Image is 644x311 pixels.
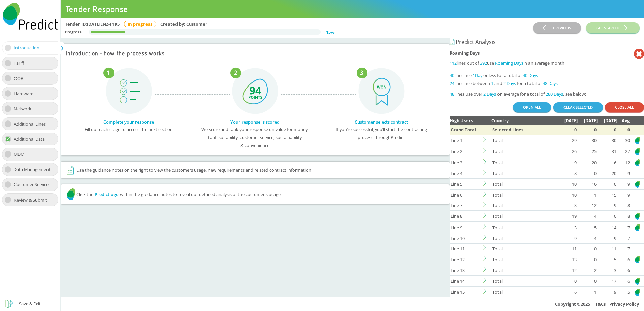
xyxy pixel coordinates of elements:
[578,254,598,265] td: 0
[557,222,577,233] td: 3
[450,60,457,66] span: 112
[557,254,577,265] td: 13
[605,102,644,112] button: CLOSE ALL
[617,233,631,243] td: 7
[323,125,440,141] p: If you’re successful, you’ll start the contracting process through Predict
[557,211,577,222] td: 19
[14,59,29,67] div: Tariff
[450,80,454,87] span: 24
[598,265,617,275] td: 3
[491,275,540,286] td: Total
[491,116,540,125] div: Country
[450,91,454,97] span: 48
[14,120,51,128] div: Additional Lines
[634,147,641,156] img: Predict Mobile
[325,118,438,125] div: Customer selects contract
[609,301,639,307] a: Privacy Policy
[598,286,617,298] td: 9
[66,187,76,201] img: Predict Mobile
[450,233,481,243] td: Line 10
[503,80,516,87] span: 2 Days
[198,118,312,125] div: Your response is scored
[543,80,558,87] span: 48 Days
[634,159,641,167] img: Predict Mobile
[491,265,540,275] td: Total
[617,286,631,298] td: 5
[450,243,481,254] td: Line 11
[578,157,598,168] td: 20
[617,275,631,286] td: 6
[557,157,577,168] td: 9
[491,190,540,200] td: Total
[14,196,52,204] div: Review & Submit
[491,146,540,157] td: Total
[14,74,28,82] div: OOB
[598,179,617,190] td: 0
[450,135,481,146] td: Line 1
[557,168,577,179] td: 8
[61,297,644,311] div: Copyright © 2025
[450,179,481,190] td: Line 5
[480,60,487,66] span: 392
[557,179,577,190] td: 10
[491,80,493,87] span: 1
[450,222,481,233] td: Line 9
[19,300,41,308] div: Save & Exit
[634,288,641,297] img: Predict Mobile
[617,125,631,135] td: 0
[598,211,617,222] td: 0
[450,190,481,200] td: Line 6
[578,286,598,298] td: 1
[553,102,603,112] button: CLEAR SELECTED
[450,286,481,298] td: Line 15
[450,200,481,211] td: Line 7
[634,136,641,145] img: Predict Mobile
[598,190,617,200] td: 15
[65,20,533,28] div: Tender ID: [DATE]ENZ-F1K5 Created by: Customer
[450,79,644,88] div: lines use between and for a total of
[450,90,644,98] div: lines use over on average for a total of , see below:
[578,211,598,222] td: 4
[65,28,82,36] div: Progress
[578,125,598,135] td: 0
[450,72,454,78] span: 40
[634,212,641,220] img: Predict Mobile
[617,254,631,265] td: 6
[473,72,482,78] span: 1 Day
[578,275,598,286] td: 0
[491,286,540,298] td: Total
[326,28,334,36] div: 15 %
[491,211,540,222] td: Total
[557,243,577,254] td: 11
[617,157,631,168] td: 12
[491,179,540,190] td: Total
[450,49,634,59] h1: Roaming Days
[617,265,631,275] td: 6
[598,157,617,168] td: 6
[557,286,577,298] td: 6
[557,275,577,286] td: 0
[491,200,540,211] td: Total
[450,211,481,222] td: Line 8
[617,243,631,254] td: 7
[634,180,641,188] img: Predict Mobile
[557,146,577,157] td: 26
[14,135,50,143] div: Additional Data
[578,135,598,146] td: 30
[450,38,644,46] div: Predict Analysis
[450,125,481,135] td: Grand Total
[578,168,598,179] td: 0
[450,265,481,275] td: Line 13
[595,301,606,307] a: T&Cs
[557,265,577,275] td: 12
[66,187,445,201] div: Click the within the guidance notes to reveal our detailed analysis of the customer's usage
[578,233,598,243] td: 4
[14,44,44,52] div: Introduction
[598,254,617,265] td: 5
[66,50,165,57] h2: Introduction - how the process works
[72,118,186,125] div: Complete your response
[617,168,631,179] td: 9
[634,277,641,285] img: Predict Mobile
[578,265,598,275] td: 2
[95,191,119,198] div: Predict logo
